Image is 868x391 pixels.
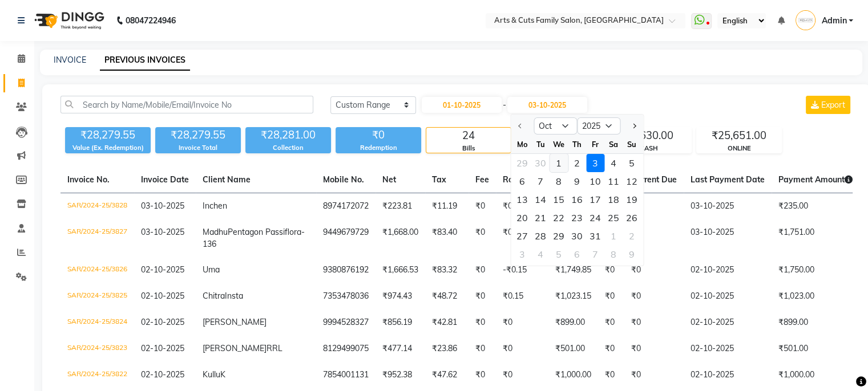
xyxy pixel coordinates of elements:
[623,135,641,153] div: Su
[697,144,781,153] div: ONLINE
[684,219,772,257] td: 03-10-2025
[513,245,531,263] div: Monday, November 3, 2025
[203,317,267,327] span: [PERSON_NAME]
[141,291,184,301] span: 02-10-2025
[503,174,542,185] span: Round Off
[684,362,772,388] td: 02-10-2025
[513,172,531,190] div: 6
[141,369,184,380] span: 02-10-2025
[550,135,568,153] div: We
[60,362,134,388] td: SAR/2024-25/3822
[629,117,639,135] button: Next month
[568,190,586,209] div: 16
[203,264,220,275] span: Uma
[623,227,641,245] div: Sunday, November 2, 2025
[426,144,511,153] div: Bills
[531,245,550,263] div: 4
[772,336,859,362] td: ₹501.00
[531,209,550,227] div: Tuesday, October 21, 2025
[623,227,641,245] div: 2
[531,227,550,245] div: Tuesday, October 28, 2025
[550,190,568,209] div: 15
[568,135,586,153] div: Th
[60,96,313,113] input: Search by Name/Mobile/Email/Invoice No
[772,219,859,257] td: ₹1,751.00
[548,257,598,283] td: ₹1,749.85
[684,336,772,362] td: 02-10-2025
[60,283,134,309] td: SAR/2024-25/3825
[425,193,469,220] td: ₹11.19
[624,362,684,388] td: ₹0
[604,209,623,227] div: Saturday, October 25, 2025
[568,154,586,172] div: 2
[586,245,604,263] div: Friday, November 7, 2025
[203,227,228,237] span: Madhu
[586,154,604,172] div: 3
[376,283,425,309] td: ₹974.43
[141,227,184,237] span: 03-10-2025
[586,245,604,263] div: 7
[425,219,469,257] td: ₹83.40
[604,154,623,172] div: Saturday, October 4, 2025
[141,201,184,211] span: 03-10-2025
[425,283,469,309] td: ₹48.72
[772,362,859,388] td: ₹1,000.00
[550,245,568,263] div: Wednesday, November 5, 2025
[550,172,568,190] div: Wednesday, October 8, 2025
[568,245,586,263] div: 6
[550,172,568,190] div: 8
[548,336,598,362] td: ₹501.00
[531,135,550,153] div: Tu
[568,209,586,227] div: 23
[568,227,586,245] div: Thursday, October 30, 2025
[604,154,623,172] div: 4
[586,227,604,245] div: Friday, October 31, 2025
[425,309,469,336] td: ₹42.81
[550,245,568,263] div: 5
[821,100,845,110] span: Export
[624,257,684,283] td: ₹0
[604,172,623,190] div: Saturday, October 11, 2025
[604,135,623,153] div: Sa
[550,209,568,227] div: 22
[624,309,684,336] td: ₹0
[336,143,421,153] div: Redemption
[141,317,184,327] span: 02-10-2025
[267,343,282,353] span: RRL
[778,174,853,185] span: Payment Amount
[624,336,684,362] td: ₹0
[316,193,376,220] td: 8974172072
[550,154,568,172] div: Wednesday, October 1, 2025
[586,135,604,153] div: Fr
[425,336,469,362] td: ₹23.86
[60,309,134,336] td: SAR/2024-25/3824
[604,172,623,190] div: 11
[607,144,691,153] div: CASH
[100,50,190,71] a: PREVIOUS INVOICES
[65,143,151,153] div: Value (Ex. Redemption)
[568,245,586,263] div: Thursday, November 6, 2025
[684,257,772,283] td: 02-10-2025
[607,128,691,144] div: ₹2,630.00
[598,283,624,309] td: ₹0
[568,154,586,172] div: Thursday, October 2, 2025
[598,257,624,283] td: ₹0
[203,227,305,249] span: Pentagon Passiflora-136
[469,336,496,362] td: ₹0
[624,219,684,257] td: ₹0
[503,99,506,111] span: -
[245,143,331,153] div: Collection
[141,343,184,353] span: 02-10-2025
[203,343,267,353] span: [PERSON_NAME]
[496,362,548,388] td: ₹0
[496,219,548,257] td: ₹0.40
[598,362,624,388] td: ₹0
[60,336,134,362] td: SAR/2024-25/3823
[568,190,586,209] div: Thursday, October 16, 2025
[550,227,568,245] div: Wednesday, October 29, 2025
[531,190,550,209] div: Tuesday, October 14, 2025
[60,257,134,283] td: SAR/2024-25/3826
[772,309,859,336] td: ₹899.00
[376,362,425,388] td: ₹952.38
[586,190,604,209] div: Friday, October 17, 2025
